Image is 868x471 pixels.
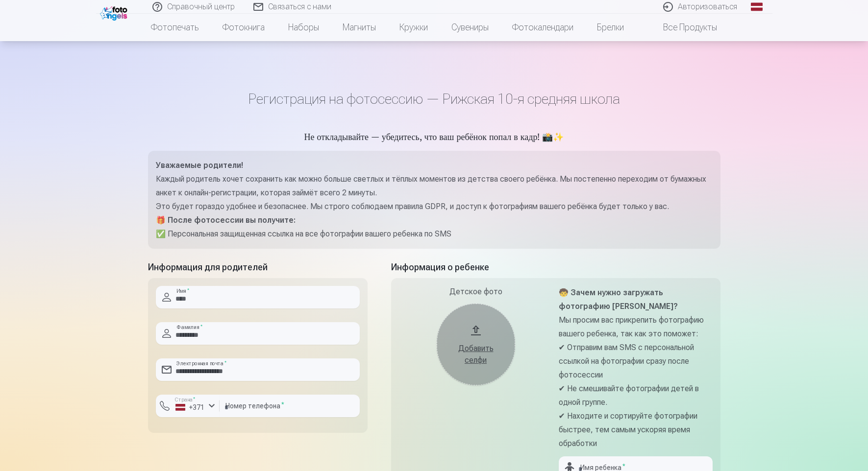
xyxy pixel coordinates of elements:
[156,202,669,211] font: Это будет гораздо удобнее и безопаснее. Мы строго соблюдаем правила GDPR, и доступ к фотографиям ...
[223,22,265,32] font: Фотокнига
[343,22,376,32] font: Магниты
[189,403,204,411] font: +371
[151,22,199,32] font: Фотопечать
[167,2,235,11] font: Справочный центр
[440,14,500,41] a: Сувениры
[388,14,440,41] a: Кружки
[139,14,211,41] a: Фотопечать
[597,22,624,32] font: Брелки
[248,90,620,107] font: Регистрация на фотосессию — Рижская 10-я средняя школа
[559,288,678,311] font: 🧒 Зачем нужно загружать фотографию [PERSON_NAME]?
[449,287,502,296] font: Детское фото
[304,134,564,142] font: Не откладывайте — убедитесь, что ваш ребёнок попал в кадр! 📸✨
[437,304,515,385] button: Добавить селфи
[156,395,220,417] button: Страна*+371
[156,229,451,238] font: ✅ Персональная защищенная ссылка на все фотографии вашего ребенка по SMS
[678,2,737,11] font: Авторизоваться
[399,22,428,32] font: Кружки
[636,14,729,41] a: Все продукты
[391,262,489,272] font: Информация о ребенке
[156,215,296,225] font: 🎁 После фотосессии вы получите:
[585,14,636,41] a: Брелки
[288,22,319,32] font: Наборы
[211,14,276,41] a: Фотокнига
[174,397,193,402] font: Страна
[156,174,706,197] font: Каждый родитель хочет сохранить как можно больше светлых и тёплых моментов из детства своего ребё...
[559,411,697,448] font: ✔ Находите и сортируйте фотографии быстрее, тем самым ускоряя время обработки
[148,262,268,272] font: Информация для родителей
[458,344,494,365] font: Добавить селфи
[100,4,130,21] img: /fa1
[512,22,573,32] font: Фотокалендари
[331,14,388,41] a: Магниты
[276,14,331,41] a: Наборы
[559,384,699,407] font: ✔ Не смешивайте фотографии детей в одной группе.
[268,2,331,11] font: Связаться с нами
[663,22,717,32] font: Все продукты
[451,22,489,32] font: Сувениры
[156,161,243,170] font: Уважаемые родители!
[500,14,585,41] a: Фотокалендари
[559,343,694,379] font: ✔ Отправим вам SMS с персональной ссылкой на фотографии сразу после фотосессии
[559,315,704,338] font: Мы просим вас прикрепить фотографию вашего ребенка, так как это поможет:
